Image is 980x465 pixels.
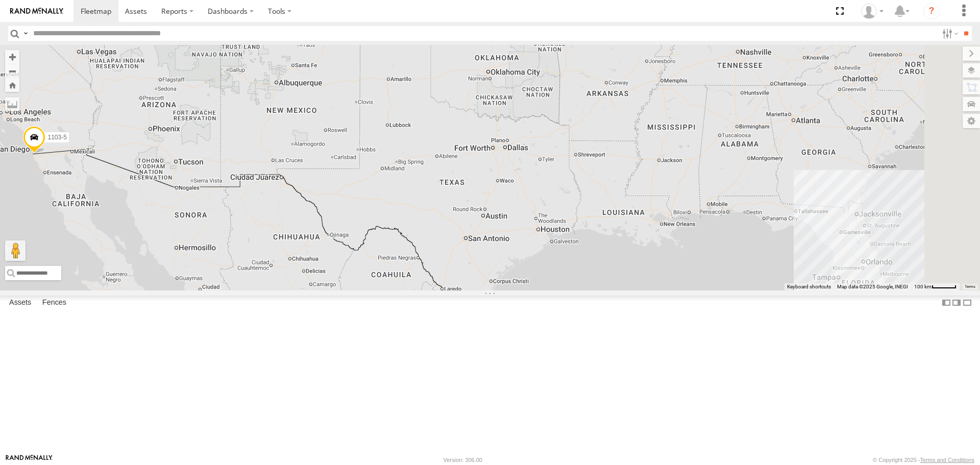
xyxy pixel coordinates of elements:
button: Zoom Home [5,78,19,92]
label: Dock Summary Table to the Right [951,296,962,310]
a: Terms (opens in new tab) [965,284,975,288]
label: Search Filter Options [938,26,960,41]
button: Keyboard shortcuts [787,283,831,290]
i: ? [923,3,940,19]
label: Dock Summary Table to the Left [941,296,951,310]
a: Terms and Conditions [920,457,974,463]
span: 1103-5 [47,134,66,141]
div: Version: 306.00 [444,457,482,463]
img: rand-logo.svg [10,8,63,15]
div: © Copyright 2025 - [873,457,974,463]
label: Hide Summary Table [962,296,972,310]
span: Map data ©2025 Google, INEGI [837,284,908,289]
button: Drag Pegman onto the map to open Street View [5,240,26,261]
button: Zoom in [5,50,19,64]
label: Fences [37,296,71,310]
a: Visit our Website [6,455,53,465]
div: Amy Torrealba [857,4,887,19]
span: 100 km [914,284,932,289]
label: Measure [5,97,19,111]
label: Assets [4,296,36,310]
button: Zoom out [5,64,19,78]
button: Map Scale: 100 km per 45 pixels [911,283,960,290]
label: Map Settings [963,114,980,128]
label: Search Query [21,26,30,41]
